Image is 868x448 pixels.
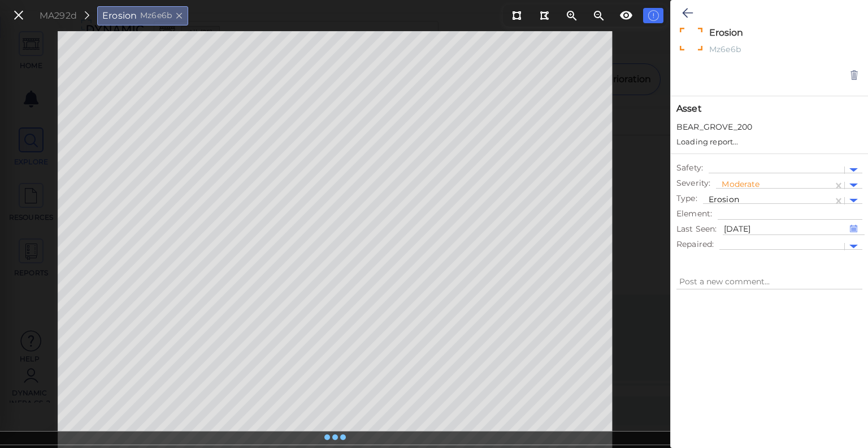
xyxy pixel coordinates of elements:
[706,44,823,58] div: Mz6e6b
[676,208,712,220] span: Element :
[820,397,860,440] iframe: Chat
[706,26,823,39] textarea: Erosion
[709,194,739,204] span: Erosion
[140,10,172,22] span: Mz6e6b
[676,177,710,189] span: Severity :
[676,121,752,133] span: BEAR_GROVE_200
[676,162,703,174] span: Safety :
[676,193,697,204] span: Type :
[676,137,739,146] span: Loading report...
[40,9,77,23] div: MA292d
[676,102,862,116] span: Asset
[102,9,137,23] span: Erosion
[676,223,717,235] span: Last Seen :
[676,238,714,250] span: Repaired :
[722,179,759,189] span: Moderate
